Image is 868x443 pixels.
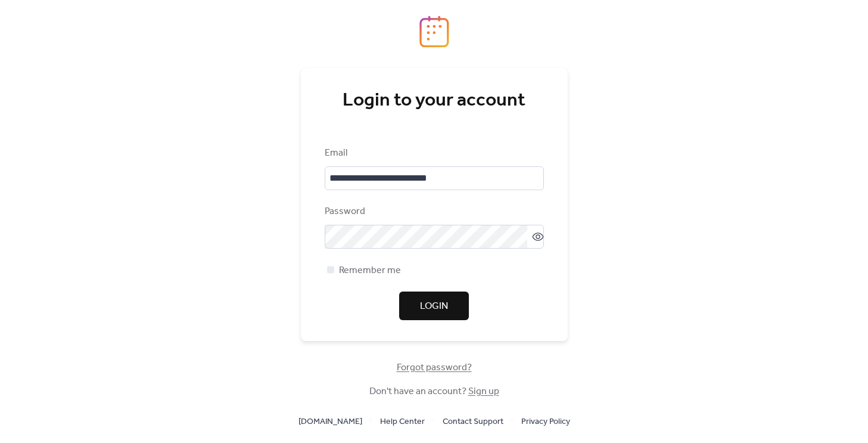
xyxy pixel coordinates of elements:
[521,415,570,429] span: Privacy Policy
[325,146,542,160] div: Email
[399,292,469,320] button: Login
[397,364,472,371] a: Forgot password?
[443,415,503,429] span: Contact Support
[521,414,570,429] a: Privacy Policy
[339,264,401,278] span: Remember me
[420,299,448,314] span: Login
[325,205,542,219] div: Password
[397,361,472,375] span: Forgot password?
[419,16,449,48] img: logo
[325,89,544,113] div: Login to your account
[443,414,503,429] a: Contact Support
[369,385,499,399] span: Don't have an account?
[298,415,362,429] span: [DOMAIN_NAME]
[380,415,425,429] span: Help Center
[298,414,362,429] a: [DOMAIN_NAME]
[468,382,499,401] a: Sign up
[380,414,425,429] a: Help Center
